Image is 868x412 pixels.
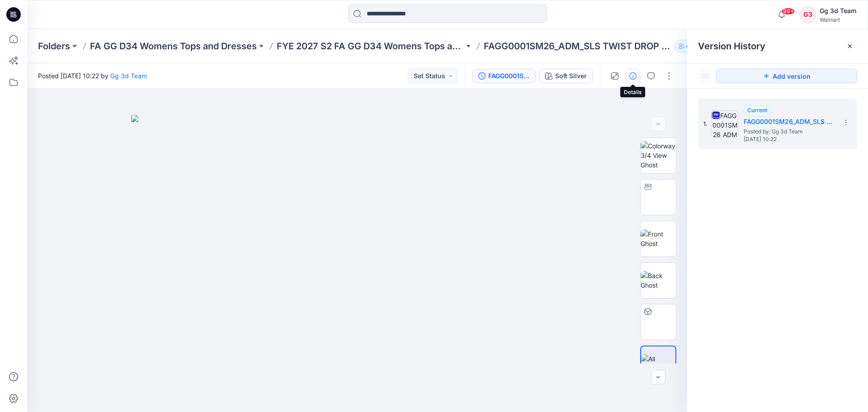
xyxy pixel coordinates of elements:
[675,40,701,52] button: 4
[686,41,689,51] p: 4
[488,71,530,81] div: FAGG0001SM26_ADM_SLS TWIST DROP WAIST MAXI DRESS
[90,40,257,52] a: FA GG D34 Womens Tops and Dresses
[484,40,671,52] p: FAGG0001SM26_ADM_SLS TWIST DROP WAIST MAXI DRESS
[38,71,147,81] span: Posted [DATE] 10:22 by
[641,229,676,248] img: Front Ghost
[744,116,834,127] h5: FAGG0001SM26_ADM_SLS TWIST DROP WAIST MAXI DRESS
[820,5,857,16] div: Gg 3d Team
[38,40,70,52] a: Folders
[716,69,857,83] button: Add version
[820,16,857,23] div: Walmart
[277,40,464,52] a: FYE 2027 S2 FA GG D34 Womens Tops and Dresses
[698,69,712,83] button: Show Hidden Versions
[703,120,708,128] span: 1.
[641,354,675,373] img: All colorways
[846,43,854,50] button: Close
[747,107,767,114] span: Current
[800,6,816,23] div: G3
[472,69,536,83] button: FAGG0001SM26_ADM_SLS TWIST DROP WAIST MAXI DRESS
[711,110,738,137] img: FAGG0001SM26_ADM_SLS TWIST DROP WAIST MAXI DRESS
[555,71,587,81] div: Soft Silver
[641,271,676,290] img: Back Ghost
[781,8,795,15] span: 99+
[110,72,147,80] a: Gg 3d Team
[641,141,676,170] img: Colorway 3/4 View Ghost
[744,127,834,136] span: Posted by: Gg 3d Team
[698,41,765,52] span: Version History
[539,69,593,83] button: Soft Silver
[744,136,834,142] span: [DATE] 10:22
[626,69,640,83] button: Details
